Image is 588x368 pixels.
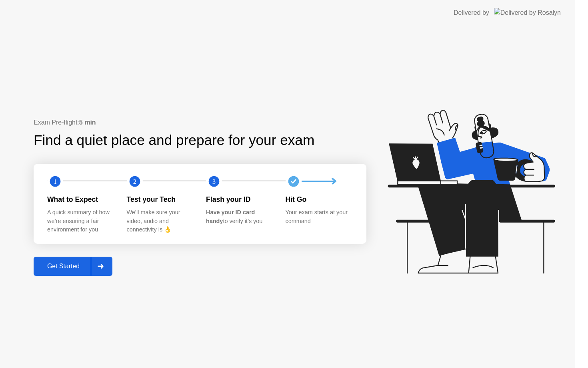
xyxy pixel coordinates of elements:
[34,130,316,151] div: Find a quiet place and prepare for your exam
[133,177,136,185] text: 2
[36,263,91,270] div: Get Started
[127,194,194,205] div: Test your Tech
[212,177,216,185] text: 3
[286,194,352,205] div: Hit Go
[47,208,114,234] div: A quick summary of how we’re ensuring a fair environment for you
[494,8,561,17] img: Delivered by Rosalyn
[206,208,273,225] div: to verify it’s you
[47,194,114,205] div: What to Expect
[286,208,352,225] div: Your exam starts at your command
[34,118,366,127] div: Exam Pre-flight:
[79,119,96,126] b: 5 min
[127,208,194,234] div: We’ll make sure your video, audio and connectivity is 👌
[206,209,255,224] b: Have your ID card handy
[54,177,57,185] text: 1
[206,194,273,205] div: Flash your ID
[454,8,489,18] div: Delivered by
[34,257,112,276] button: Get Started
